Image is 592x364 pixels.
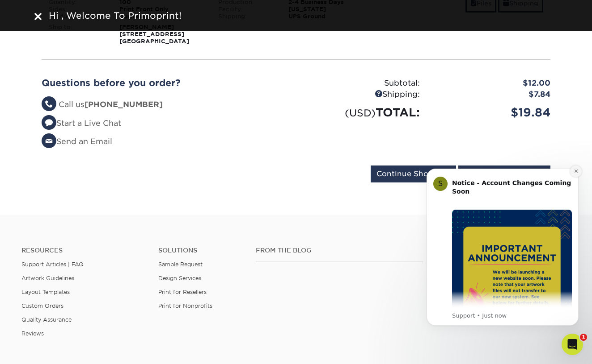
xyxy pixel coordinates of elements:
[158,261,203,268] a: Sample Request
[42,78,289,88] h2: Questions before you order?
[42,99,289,111] li: Call us
[158,302,212,309] a: Print for Nonprofits
[42,24,113,45] div: Ship to:
[21,330,44,337] a: Reviews
[580,334,587,341] span: 1
[413,155,592,340] iframe: Intercom notifications message
[518,340,592,364] iframe: Google Customer Reviews
[49,10,182,21] span: Hi , Welcome To Primoprint!
[427,78,557,89] div: $12.00
[21,316,72,323] a: Quality Assurance
[345,107,376,119] small: (USD)
[42,119,121,128] a: Start a Live Chat
[158,289,207,295] a: Print for Resellers
[427,89,557,100] div: $7.84
[21,302,63,309] a: Custom Orders
[21,247,145,254] h4: Resources
[296,78,427,89] div: Subtotal:
[21,261,84,268] a: Support Articles | FAQ
[42,137,112,146] a: Send an Email
[119,24,189,45] strong: [PERSON_NAME] [STREET_ADDRESS] [GEOGRAPHIC_DATA]
[296,89,427,100] div: Shipping:
[371,165,456,182] input: Continue Shopping
[562,334,583,355] iframe: Intercom live chat
[158,275,201,281] a: Design Services
[256,247,423,254] h4: From the Blog
[21,275,74,281] a: Artwork Guidelines
[427,104,557,121] div: $19.84
[21,289,70,295] a: Layout Templates
[296,104,427,121] div: TOTAL:
[158,247,242,254] h4: Solutions
[85,100,163,109] strong: [PHONE_NUMBER]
